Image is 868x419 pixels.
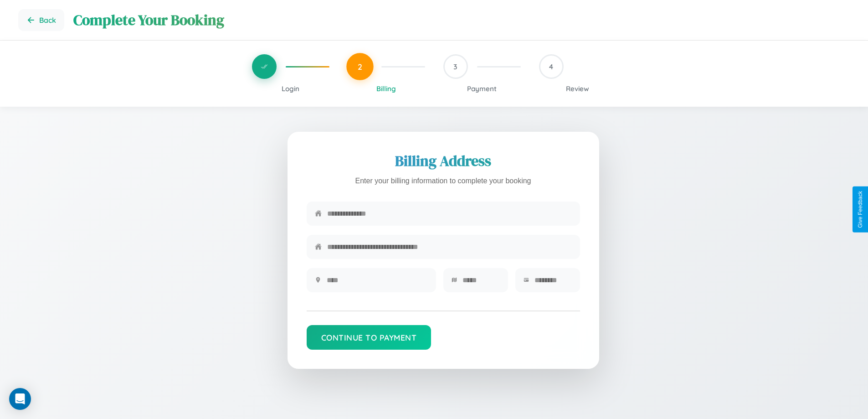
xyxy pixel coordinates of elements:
span: Login [282,84,299,93]
span: Payment [467,84,497,93]
span: 4 [549,62,553,71]
div: Give Feedback [857,191,863,228]
h1: Complete Your Booking [73,10,850,30]
span: 3 [453,62,457,71]
span: Review [566,84,589,93]
div: Open Intercom Messenger [9,388,31,410]
span: 2 [358,62,362,72]
h2: Billing Address [307,151,580,171]
button: Go back [18,9,64,31]
span: Billing [376,84,396,93]
button: Continue to Payment [307,325,431,350]
p: Enter your billing information to complete your booking [307,175,580,188]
